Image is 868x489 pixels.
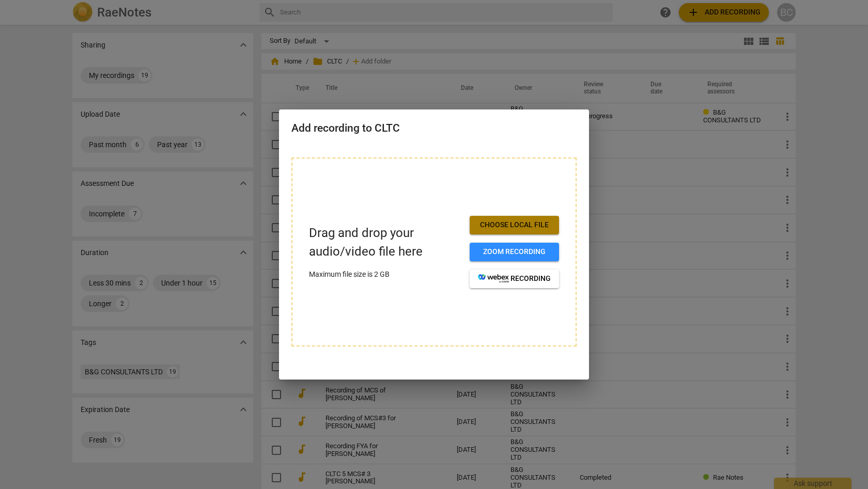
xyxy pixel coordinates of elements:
span: Choose local file [478,220,551,230]
button: recording [470,270,559,288]
p: Maximum file size is 2 GB [309,269,461,280]
button: Zoom recording [470,243,559,261]
p: Drag and drop your audio/video file here [309,224,461,260]
span: recording [478,274,551,284]
button: Choose local file [470,216,559,234]
span: Zoom recording [478,247,551,257]
h2: Add recording to CLTC [291,122,577,135]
